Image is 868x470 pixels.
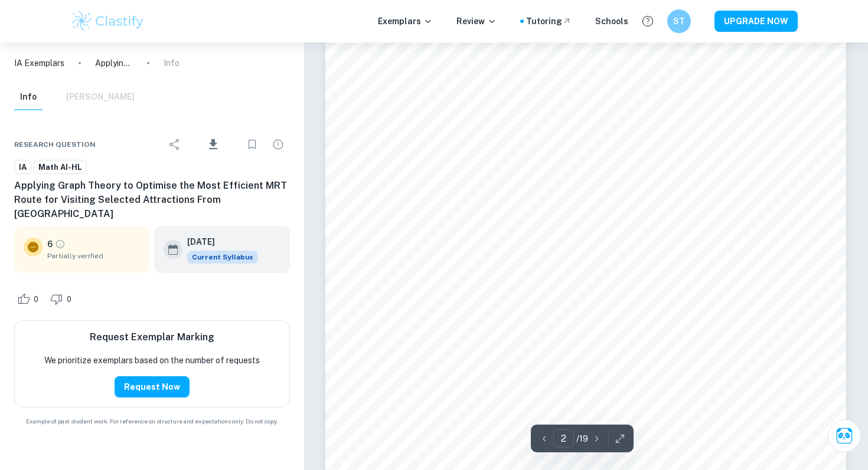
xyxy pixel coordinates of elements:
[526,15,572,28] a: Tutoring
[828,419,861,452] button: Ask Clai
[115,376,190,397] button: Request Now
[27,294,45,305] span: 0
[14,179,290,221] h6: Applying Graph Theory to Optimise the Most Efficient MRT Route for Visiting Selected Attractions ...
[70,9,145,33] img: Clastify logo
[60,294,78,305] span: 0
[163,133,187,156] div: Share
[15,162,31,173] span: IA
[240,133,264,156] div: Bookmark
[44,354,260,367] p: We prioritize exemplars based on the number of requests
[14,417,290,426] span: Example of past student work. For reference on structure and expectations only. Do not copy.
[667,9,691,33] button: ST
[576,432,588,445] p: / 19
[595,15,628,28] a: Schools
[14,84,43,110] button: Info
[187,235,249,248] h6: [DATE]
[673,15,686,28] h6: ST
[14,57,64,70] a: IA Exemplars
[47,290,78,308] div: Dislike
[14,290,45,308] div: Like
[34,160,87,175] a: Math AI-HL
[90,330,214,344] h6: Request Exemplar Marking
[714,11,798,32] button: UPGRADE NOW
[378,15,433,28] p: Exemplars
[266,133,290,156] div: Report issue
[55,239,66,249] a: Grade partially verified
[95,57,133,70] p: Applying Graph Theory to Optimise the Most Efficient MRT Route for Visiting Selected Attractions ...
[638,11,658,31] button: Help and Feedback
[187,251,258,264] div: This exemplar is based on the current syllabus. Feel free to refer to it for inspiration/ideas wh...
[164,57,180,70] p: Info
[34,162,86,173] span: Math AI-HL
[47,251,140,261] span: Partially verified
[14,139,96,150] span: Research question
[456,15,497,28] p: Review
[14,160,31,175] a: IA
[47,238,53,251] p: 6
[187,251,258,264] span: Current Syllabus
[189,129,238,160] div: Download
